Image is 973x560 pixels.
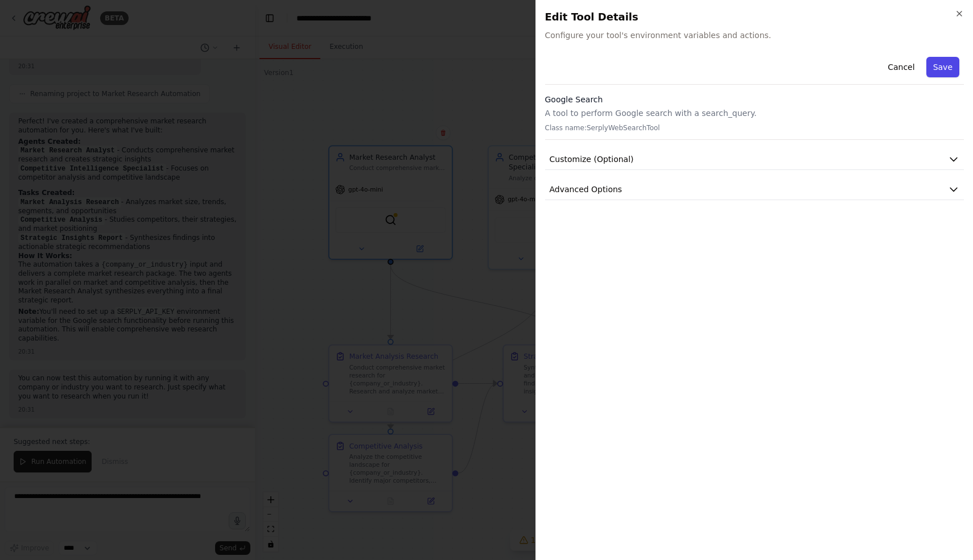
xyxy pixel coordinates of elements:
button: Customize (Optional) [545,149,964,170]
button: Save [926,57,959,77]
p: A tool to perform Google search with a search_query. [545,107,964,119]
button: Cancel [881,57,921,77]
span: Configure your tool's environment variables and actions. [545,30,964,41]
p: Class name: SerplyWebSearchTool [545,123,964,132]
h2: Edit Tool Details [545,9,964,25]
span: Advanced Options [550,184,622,195]
span: Customize (Optional) [550,154,634,165]
button: Advanced Options [545,179,964,200]
h3: Google Search [545,94,964,105]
